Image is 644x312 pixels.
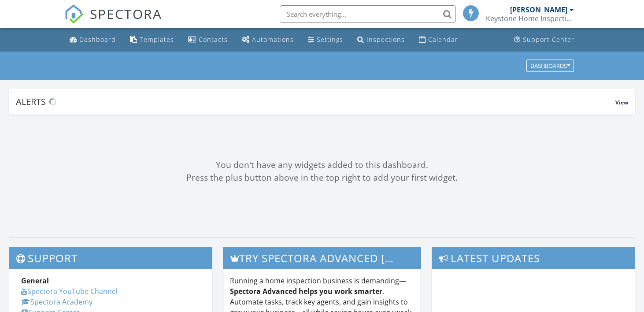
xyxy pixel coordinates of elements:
[317,35,343,44] div: Settings
[238,32,297,48] a: Automations (Basic)
[21,276,49,286] strong: General
[126,32,178,48] a: Templates
[64,4,84,24] img: The Best Home Inspection Software - Spectora
[185,32,231,48] a: Contacts
[21,297,93,307] a: Spectora Academy
[615,99,628,106] span: View
[280,5,456,23] input: Search everything...
[415,32,462,48] a: Calendar
[16,96,615,108] div: Alerts
[304,32,347,48] a: Settings
[354,32,408,48] a: Inspections
[230,286,382,296] strong: Spectora Advanced helps you work smarter
[510,5,567,14] div: [PERSON_NAME]
[9,247,212,269] h3: Support
[511,32,578,48] a: Support Center
[523,35,574,44] div: Support Center
[428,35,458,44] div: Calendar
[66,32,119,48] a: Dashboard
[199,35,228,44] div: Contacts
[223,247,421,269] h3: Try spectora advanced [DATE]
[140,35,174,44] div: Templates
[432,247,635,269] h3: Latest Updates
[9,159,635,171] div: You don't have any widgets added to this dashboard.
[9,171,635,184] div: Press the plus button above in the top right to add your first widget.
[79,35,116,44] div: Dashboard
[252,35,294,44] div: Automations
[21,286,118,296] a: Spectora YouTube Channel
[530,63,570,69] div: Dashboards
[486,14,574,23] div: Keystone Home Inspections-MA
[366,35,405,44] div: Inspections
[90,4,162,23] span: SPECTORA
[526,59,574,72] button: Dashboards
[64,12,162,30] a: SPECTORA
